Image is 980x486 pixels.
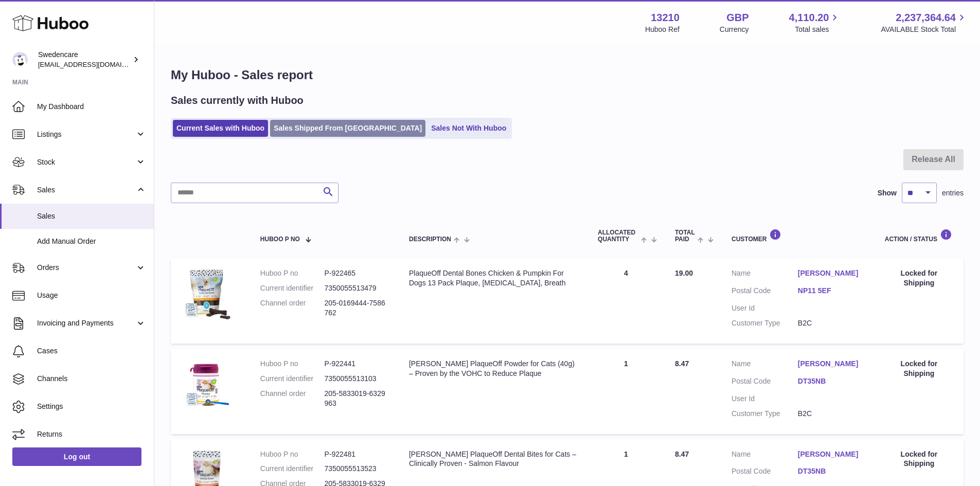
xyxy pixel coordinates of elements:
[675,269,693,277] span: 19.00
[798,449,864,459] a: [PERSON_NAME]
[885,229,953,243] div: Action / Status
[798,466,864,476] a: DT35NB
[732,449,798,462] dt: Name
[885,268,953,288] div: Locked for Shipping
[732,318,798,328] dt: Customer Type
[409,449,577,469] div: [PERSON_NAME] PlaqueOff Dental Bites for Cats – Clinically Proven - Salmon Flavour
[37,346,146,356] span: Cases
[181,268,233,320] img: $_57.JPG
[732,394,798,404] dt: User Id
[12,52,28,67] img: internalAdmin-13210@internal.huboo.com
[37,263,135,273] span: Orders
[37,291,146,300] span: Usage
[789,11,841,34] a: 4,110.20 Total sales
[324,449,388,459] dd: P-922481
[881,11,968,34] a: 2,237,364.64 AVAILABLE Stock Total
[37,237,146,246] span: Add Manual Order
[798,359,864,369] a: [PERSON_NAME]
[732,376,798,389] dt: Postal Code
[885,359,953,379] div: Locked for Shipping
[726,11,749,25] strong: GBP
[260,283,325,293] dt: Current identifier
[675,359,689,368] span: 8.47
[732,359,798,371] dt: Name
[37,157,135,167] span: Stock
[942,188,964,198] span: entries
[598,229,638,243] span: ALLOCATED Quantity
[37,402,146,411] span: Settings
[732,409,798,419] dt: Customer Type
[260,268,325,278] dt: Huboo P no
[798,318,864,328] dd: B2C
[260,464,325,474] dt: Current identifier
[587,258,665,344] td: 4
[798,286,864,296] a: NP11 5EF
[37,185,135,195] span: Sales
[260,298,325,318] dt: Channel order
[260,374,325,384] dt: Current identifier
[795,25,841,34] span: Total sales
[896,11,956,25] span: 2,237,364.64
[324,374,388,384] dd: 7350055513103
[885,449,953,469] div: Locked for Shipping
[324,298,388,318] dd: 205-0169444-7586762
[732,229,864,243] div: Customer
[409,268,577,288] div: PlaqueOff Dental Bones Chicken & Pumpkin For Dogs 13 Pack Plaque, [MEDICAL_DATA], Breath
[38,50,131,69] div: Swedencare
[789,11,829,25] span: 4,110.20
[324,464,388,474] dd: 7350055513523
[12,447,141,466] a: Log out
[260,389,325,408] dt: Channel order
[881,25,968,34] span: AVAILABLE Stock Total
[798,409,864,419] dd: B2C
[651,11,680,25] strong: 13210
[732,268,798,281] dt: Name
[732,466,798,479] dt: Postal Code
[645,25,680,34] div: Huboo Ref
[37,318,135,328] span: Invoicing and Payments
[37,130,135,139] span: Listings
[324,268,388,278] dd: P-922465
[260,359,325,369] dt: Huboo P no
[324,389,388,408] dd: 205-5833019-6329963
[587,349,665,434] td: 1
[37,211,146,221] span: Sales
[260,236,300,243] span: Huboo P no
[171,94,304,107] h2: Sales currently with Huboo
[720,25,749,34] div: Currency
[798,268,864,278] a: [PERSON_NAME]
[324,359,388,369] dd: P-922441
[37,102,146,112] span: My Dashboard
[324,283,388,293] dd: 7350055513479
[38,60,151,68] span: [EMAIL_ADDRESS][DOMAIN_NAME]
[427,120,510,137] a: Sales Not With Huboo
[732,286,798,298] dt: Postal Code
[270,120,425,137] a: Sales Shipped From [GEOGRAPHIC_DATA]
[675,229,695,243] span: Total paid
[171,67,964,83] h1: My Huboo - Sales report
[181,359,233,410] img: $_57.PNG
[798,376,864,386] a: DT35NB
[37,374,146,384] span: Channels
[878,188,897,198] label: Show
[409,359,577,379] div: [PERSON_NAME] PlaqueOff Powder for Cats (40g) – Proven by the VOHC to Reduce Plaque
[675,450,689,458] span: 8.47
[173,120,268,137] a: Current Sales with Huboo
[260,449,325,459] dt: Huboo P no
[37,429,146,439] span: Returns
[732,303,798,313] dt: User Id
[409,236,451,243] span: Description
